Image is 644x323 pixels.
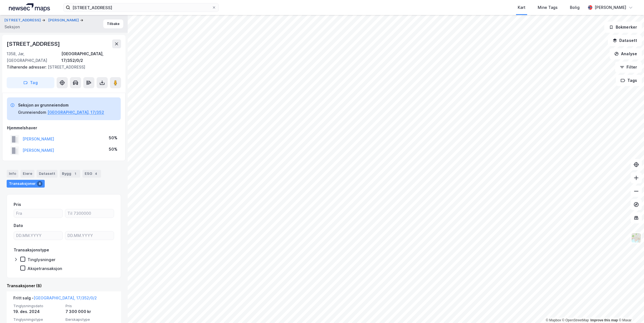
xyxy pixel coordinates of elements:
[21,170,34,178] div: Eiere
[70,3,212,12] input: Søk på adresse, matrikkel, gårdeiere, leietakere eller personer
[34,296,97,300] a: [GEOGRAPHIC_DATA], 17/352/0/2
[47,109,104,116] button: [GEOGRAPHIC_DATA], 17/352
[610,48,642,59] button: Analyse
[65,209,114,218] input: Til 7300000
[103,19,123,28] button: Tilbake
[109,135,117,141] div: 50%
[616,75,642,86] button: Tags
[590,318,618,322] a: Improve this map
[37,170,57,178] div: Datasett
[546,318,561,322] a: Mapbox
[14,201,21,208] div: Pris
[72,171,78,176] div: 1
[27,257,56,262] div: Tinglysninger
[66,304,114,308] span: Pris
[9,3,50,12] img: logo.a4113a55bc3d86da70a041830d287a7e.svg
[109,146,117,153] div: 50%
[82,170,101,178] div: ESG
[570,4,580,11] div: Bolig
[66,308,114,315] div: 7 300 000 kr
[604,22,642,33] button: Bokmerker
[13,317,62,322] span: Tinglysningstype
[7,282,121,289] div: Transaksjoner (8)
[608,35,642,46] button: Datasett
[14,247,49,253] div: Transaksjonstype
[616,296,644,323] iframe: Chat Widget
[616,296,644,323] div: Kontrollprogram for chat
[4,17,42,23] button: [STREET_ADDRESS]
[66,317,114,322] span: Eierskapstype
[7,77,54,88] button: Tag
[37,181,42,186] div: 8
[615,62,642,73] button: Filter
[4,24,20,30] div: Seksjon
[7,65,48,69] span: Tilhørende adresser:
[7,39,61,48] div: [STREET_ADDRESS]
[48,17,80,23] button: [PERSON_NAME]
[13,304,62,308] span: Tinglysningsdato
[538,4,558,11] div: Mine Tags
[518,4,525,11] div: Kart
[7,125,121,131] div: Hjemmelshaver
[7,64,117,70] div: [STREET_ADDRESS]
[7,170,18,178] div: Info
[60,170,80,178] div: Bygg
[13,308,62,315] div: 19. des. 2024
[13,295,97,304] div: Fritt salg -
[14,231,62,240] input: DD.MM.YYYY
[65,231,114,240] input: DD.MM.YYYY
[14,209,62,218] input: Fra
[595,4,626,11] div: [PERSON_NAME]
[14,222,23,229] div: Dato
[27,266,62,271] div: Aksjetransaksjon
[562,318,589,322] a: OpenStreetMap
[631,233,642,243] img: Z
[18,102,104,108] div: Seksjon av grunneiendom
[93,171,99,176] div: 4
[61,51,121,64] div: [GEOGRAPHIC_DATA], 17/352/0/2
[7,180,45,188] div: Transaksjoner
[18,109,46,116] div: Grunneiendom
[7,51,61,64] div: 1358, Jar, [GEOGRAPHIC_DATA]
